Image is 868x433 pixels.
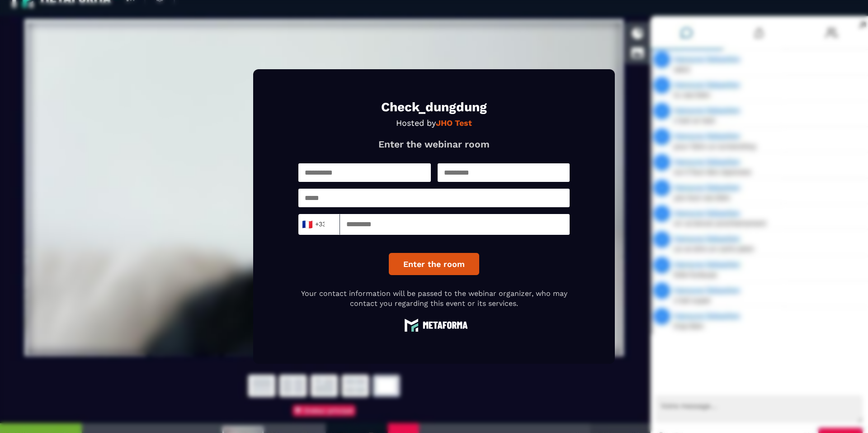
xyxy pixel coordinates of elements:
[298,118,570,128] p: Hosted by
[298,214,340,235] div: Search for option
[325,218,332,231] input: Search for option
[298,289,570,309] p: Your contact information will be passed to the webinar organizer, who may contact you regarding t...
[400,318,468,332] img: logo
[436,118,472,128] strong: JHO Test
[302,218,313,231] span: 🇫🇷
[304,218,323,231] span: +33
[298,101,570,114] h1: Check_dungdung
[389,253,479,275] button: Enter the room
[298,138,570,150] p: Enter the webinar room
